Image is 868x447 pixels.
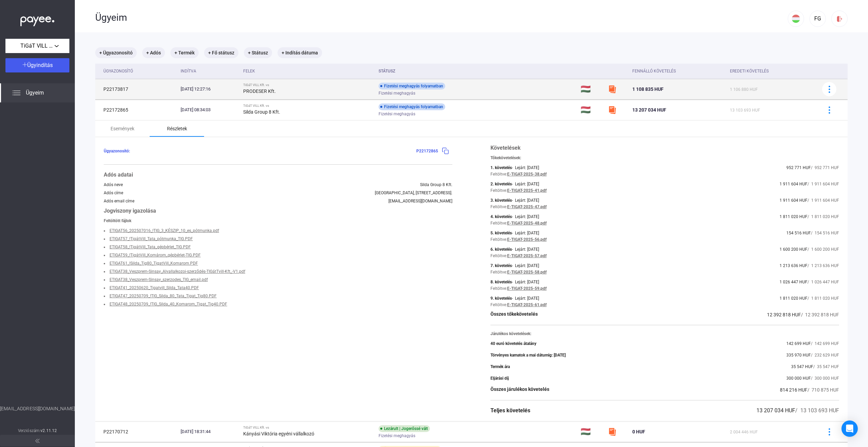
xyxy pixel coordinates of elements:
div: 8. követelés [490,280,512,284]
div: Feltöltve: [490,172,507,177]
img: szamlazzhu-mini [608,106,616,114]
img: logout-red [836,15,843,22]
div: Fizetési meghagyás folyamatban [379,103,445,110]
div: Események [111,125,134,133]
div: Ügyeim [95,12,788,23]
div: Indítva [181,67,238,75]
a: ETIGAT57_!TigátVill_Tata_pótmunka_TIG.PDF [110,236,193,241]
mat-chip: + Ügyazonosító [95,47,137,58]
span: / 1 911 604 HUF [807,182,839,186]
div: - Lejárt: [DATE] [512,263,539,268]
button: more-blue [822,425,836,439]
a: E-TIGAT-2025-41.pdf [507,188,547,193]
td: 🇭🇺 [578,421,605,442]
div: 1. követelés [490,165,512,170]
div: Eljárási díj [490,376,509,381]
img: HU [792,15,800,23]
span: Fizetési meghagyás [379,432,415,440]
a: ETIGAT41_20250620_Tigatvill_Silda_Tata40.PDF [110,285,199,290]
img: plus-white.svg [22,62,27,67]
div: Eredeti követelés [730,67,814,75]
span: 1 811 020 HUF [780,296,807,301]
span: P22172865 [416,149,438,153]
span: 13 207 034 HUF [756,407,795,414]
div: - Lejárt: [DATE] [512,247,539,252]
button: HU [788,11,804,27]
div: Tőkekövetelések: [490,155,839,160]
div: Részletek [167,125,187,133]
span: / 13 103 693 HUF [795,407,839,414]
span: 335 970 HUF [786,353,811,358]
div: Lezárult | Jogerőssé vált [379,425,430,432]
div: Eredeti követelés [730,67,769,75]
span: Ügyindítás [27,62,53,68]
div: 7. követelés [490,263,512,268]
strong: Kányási Viktória egyéni vállalkozó [243,431,314,436]
div: Silda Group 8 Kft. [420,182,452,187]
span: Ügyazonosító: [104,149,130,153]
div: Feltöltve: [490,270,507,275]
span: / 710 875 HUF [807,387,839,393]
a: E-TIGAT-2025-48.pdf [507,221,547,226]
div: Fennálló követelés [632,67,724,75]
mat-chip: + Indítás dátuma [278,47,322,58]
mat-chip: + Fő státusz [204,47,238,58]
div: Indítva [181,67,196,75]
span: 1 213 636 HUF [780,263,807,268]
div: Teljes követelés [490,407,530,415]
div: 6. követelés [490,247,512,252]
div: Felek [243,67,255,75]
strong: v2.11.12 [40,428,57,433]
span: 300 000 HUF [786,376,811,381]
span: / 952 771 HUF [811,165,839,170]
span: 1 811 020 HUF [780,214,807,219]
a: E-TIGAT-2025-59.pdf [507,286,547,291]
div: [EMAIL_ADDRESS][DOMAIN_NAME] [388,199,452,203]
div: Feltöltve: [490,253,507,258]
span: / 35 547 HUF [813,364,839,369]
a: E-TIGAT-2025-57.pdf [507,253,547,258]
a: E-TIGAT-2025-56.pdf [507,237,547,242]
div: - Lejárt: [DATE] [512,231,539,235]
div: Fizetési meghagyás folyamatban [379,83,445,89]
button: more-blue [822,103,836,117]
td: P22170712 [95,421,178,442]
div: - Lejárt: [DATE] [512,198,539,203]
mat-chip: + Státusz [244,47,272,58]
div: - Lejárt: [DATE] [512,165,539,170]
span: / 1 811 020 HUF [807,214,839,219]
span: 1 600 200 HUF [780,247,807,252]
div: TiGáT VILL Kft. vs [243,104,373,108]
div: [DATE] 08:34:03 [181,106,238,113]
div: 2. követelés [490,182,512,186]
div: Termék ára [490,364,510,369]
div: Ügyazonosító [103,67,175,75]
span: 12 392 818 HUF [767,312,801,317]
span: / 1 911 604 HUF [807,198,839,203]
div: Adós címe [104,191,123,195]
button: copy-blue [438,144,452,158]
div: Feltöltve: [490,302,507,307]
button: logout-red [831,11,848,27]
div: Feltöltve: [490,221,507,226]
span: 1 106 880 HUF [730,87,758,92]
span: 154 516 HUF [786,231,811,235]
td: P22172865 [95,100,178,120]
a: E-TIGAT-2025-38.pdf [507,172,547,177]
div: Összes járulékos követelés [490,386,549,394]
img: copy-blue [442,147,449,154]
span: / 1 026 447 HUF [807,280,839,284]
mat-chip: + Termék [170,47,199,58]
img: arrow-double-left-grey.svg [35,439,39,443]
div: - Lejárt: [DATE] [512,296,539,301]
div: Feltöltve: [490,188,507,193]
strong: Silda Group 8 Kft. [243,109,280,115]
img: white-payee-white-dot.svg [20,13,54,27]
img: more-blue [826,86,833,93]
td: 🇭🇺 [578,79,605,99]
div: Jogviszony igazolása [104,207,452,215]
div: Felek [243,67,373,75]
div: Open Intercom Messenger [841,420,858,437]
span: 952 771 HUF [786,165,811,170]
div: - Lejárt: [DATE] [512,182,539,186]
